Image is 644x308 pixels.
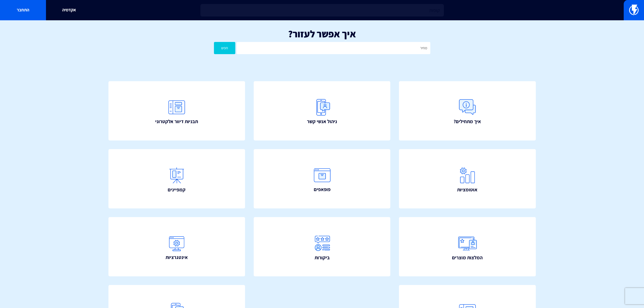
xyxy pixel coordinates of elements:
h1: איך אפשר לעזור? [8,28,636,39]
a: תבניות דיוור אלקטרוני [108,81,245,140]
span: איך מתחילים? [454,118,481,125]
a: קמפיינים [108,149,245,208]
input: חיפוש מהיר... [200,4,444,17]
a: אוטומציות [399,149,536,208]
a: פופאפים [254,149,391,208]
a: אינטגרציות [108,217,245,276]
span: קמפיינים [168,186,186,193]
span: אינטגרציות [166,254,188,261]
a: ביקורות [254,217,391,276]
button: חפש [214,42,236,54]
a: המלצות מוצרים [399,217,536,276]
span: ביקורות [315,254,330,261]
span: אוטומציות [457,186,477,193]
span: תבניות דיוור אלקטרוני [155,118,198,125]
input: חיפוש [237,42,430,54]
a: ניהול אנשי קשר [254,81,391,140]
a: איך מתחילים? [399,81,536,140]
span: פופאפים [314,186,331,193]
span: המלצות מוצרים [452,254,483,261]
span: ניהול אנשי קשר [307,118,337,125]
